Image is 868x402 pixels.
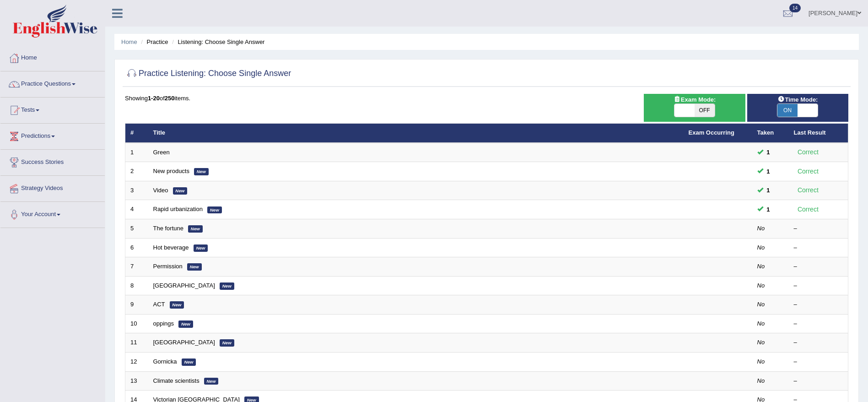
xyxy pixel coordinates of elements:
[125,295,148,315] td: 9
[173,187,188,195] em: New
[170,301,184,309] em: New
[757,377,765,384] em: No
[194,244,208,252] em: New
[125,352,148,371] td: 12
[125,200,148,219] td: 4
[153,225,184,232] a: The fortune
[148,124,684,143] th: Title
[794,224,843,233] div: –
[670,95,719,104] span: Exam Mode:
[125,124,148,143] th: #
[0,71,105,94] a: Practice Questions
[695,104,715,117] span: OFF
[153,168,189,174] a: New products
[182,359,196,366] em: New
[689,129,734,136] a: Exam Occurring
[794,358,843,366] div: –
[178,321,193,328] em: New
[125,238,148,257] td: 6
[794,300,843,309] div: –
[757,282,765,289] em: No
[139,38,168,46] li: Practice
[794,320,843,328] div: –
[153,149,170,156] a: Green
[121,38,137,45] a: Home
[125,276,148,295] td: 8
[153,320,174,327] a: oppings
[125,314,148,333] td: 10
[774,95,821,104] span: Time Mode:
[148,95,160,102] b: 1-20
[794,147,823,158] div: Correct
[188,225,203,233] em: New
[0,150,105,173] a: Success Stories
[777,104,798,117] span: ON
[153,206,203,212] a: Rapid urbanization
[763,205,774,214] span: You can still take this question
[153,358,177,365] a: Gornicka
[763,185,774,195] span: You can still take this question
[794,282,843,290] div: –
[763,167,774,176] span: You can still take this question
[763,147,774,157] span: You can still take this question
[757,263,765,270] em: No
[204,378,219,385] em: New
[125,94,848,103] div: Showing of items.
[220,339,234,347] em: New
[644,94,745,122] div: Show exams occurring in exams
[752,124,789,143] th: Taken
[757,358,765,365] em: No
[789,4,801,12] span: 14
[194,168,209,175] em: New
[757,225,765,232] em: No
[794,338,843,347] div: –
[757,301,765,308] em: No
[153,187,168,194] a: Video
[153,377,199,384] a: Climate scientists
[794,377,843,386] div: –
[125,162,148,181] td: 2
[125,67,291,81] h2: Practice Listening: Choose Single Answer
[220,282,234,290] em: New
[125,333,148,353] td: 11
[187,263,202,271] em: New
[0,202,105,225] a: Your Account
[170,38,264,46] li: Listening: Choose Single Answer
[153,263,183,270] a: Permission
[153,301,165,308] a: ACT
[757,244,765,251] em: No
[153,244,189,251] a: Hot beverage
[789,124,848,143] th: Last Result
[153,282,215,289] a: [GEOGRAPHIC_DATA]
[794,244,843,252] div: –
[125,219,148,239] td: 5
[794,262,843,271] div: –
[165,95,175,102] b: 250
[207,206,222,214] em: New
[125,257,148,277] td: 7
[794,166,823,177] div: Correct
[0,45,105,68] a: Home
[757,339,765,346] em: No
[757,320,765,327] em: No
[125,371,148,391] td: 13
[794,185,823,196] div: Correct
[125,181,148,200] td: 3
[794,204,823,215] div: Correct
[0,124,105,147] a: Predictions
[0,176,105,199] a: Strategy Videos
[0,98,105,120] a: Tests
[153,339,215,346] a: [GEOGRAPHIC_DATA]
[125,143,148,162] td: 1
